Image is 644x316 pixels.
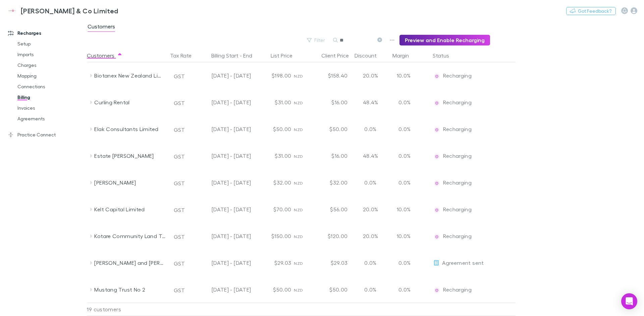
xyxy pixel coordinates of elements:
[3,3,122,19] a: [PERSON_NAME] & Co Limited
[393,232,411,240] p: 10.0%
[87,196,519,223] div: Kelt Capital LimitedGST[DATE] - [DATE]$70.00NZD$56.0020.0%10.0%EditRechargingRecharging
[433,100,440,106] img: Recharging
[254,196,294,223] div: $70.00
[171,258,188,269] button: GST
[350,223,390,249] div: 20.0%
[87,249,519,276] div: [PERSON_NAME] and [PERSON_NAME] Family TrustGST[DATE] - [DATE]$29.03NZD$29.030.0%0.0%EditAgreemen...
[254,276,294,303] div: $50.00
[11,71,91,81] a: Mapping
[171,231,188,242] button: GST
[443,152,472,159] span: Recharging
[94,169,165,196] div: [PERSON_NAME]
[310,196,350,223] div: $56.00
[94,116,165,142] div: Elak Consultants Limited
[11,92,91,103] a: Billing
[433,49,457,62] button: Status
[294,288,303,293] span: NZD
[350,116,390,142] div: 0.0%
[94,196,165,223] div: Kelt Capital Limited
[171,71,188,82] button: GST
[393,286,411,294] p: 0.0%
[254,89,294,116] div: $31.00
[11,49,91,60] a: Imports
[393,98,411,106] p: 0.0%
[196,223,251,249] div: [DATE] - [DATE]
[94,142,165,169] div: Estate [PERSON_NAME]
[87,49,122,62] button: Customers
[392,49,417,62] button: Margin
[7,7,18,15] img: Epplett & Co Limited's Logo
[196,62,251,89] div: [DATE] - [DATE]
[350,89,390,116] div: 48.4%
[350,196,390,223] div: 20.0%
[11,60,91,71] a: Charges
[294,181,303,186] span: NZD
[94,223,165,249] div: Kotare Community Land Trust
[1,28,91,38] a: Recharges
[433,180,440,187] img: Recharging
[310,142,350,169] div: $16.00
[171,285,188,296] button: GST
[11,81,91,92] a: Connections
[171,124,188,135] button: GST
[254,116,294,142] div: $50.00
[294,261,303,266] span: NZD
[254,169,294,196] div: $32.00
[393,72,411,80] p: 10.0%
[271,49,301,62] button: List Price
[443,72,472,79] span: Recharging
[171,151,188,162] button: GST
[87,303,167,316] div: 19 customers
[443,233,472,239] span: Recharging
[443,126,472,132] span: Recharging
[196,89,251,116] div: [DATE] - [DATE]
[196,116,251,142] div: [DATE] - [DATE]
[294,127,303,132] span: NZD
[11,103,91,113] a: Invoices
[443,179,472,186] span: Recharging
[566,7,616,15] button: Got Feedback?
[196,142,251,169] div: [DATE] - [DATE]
[621,293,637,309] div: Open Intercom Messenger
[350,169,390,196] div: 0.0%
[442,259,484,266] span: Agreement sent
[88,23,115,32] span: Customers
[294,100,303,105] span: NZD
[170,49,200,62] div: Tax Rate
[433,233,440,240] img: Recharging
[171,98,188,108] button: GST
[254,223,294,249] div: $150.00
[254,249,294,276] div: $29.03
[294,154,303,159] span: NZD
[196,276,251,303] div: [DATE] - [DATE]
[321,49,357,62] button: Client Price
[304,36,329,44] button: Filter
[11,113,91,124] a: Agreements
[350,62,390,89] div: 20.0%
[310,62,350,89] div: $158.40
[21,7,118,15] h3: [PERSON_NAME] & Co Limited
[196,196,251,223] div: [DATE] - [DATE]
[254,62,294,89] div: $198.00
[211,49,260,62] button: Billing Start - End
[87,142,519,169] div: Estate [PERSON_NAME]GST[DATE] - [DATE]$31.00NZD$16.0048.4%0.0%EditRechargingRecharging
[393,179,411,187] p: 0.0%
[254,142,294,169] div: $31.00
[433,207,440,213] img: Recharging
[310,223,350,249] div: $120.00
[87,276,519,303] div: Mustang Trust No 2GST[DATE] - [DATE]$50.00NZD$50.000.0%0.0%EditRechargingRecharging
[350,276,390,303] div: 0.0%
[87,116,519,142] div: Elak Consultants LimitedGST[DATE] - [DATE]$50.00NZD$50.000.0%0.0%EditRechargingRecharging
[399,35,490,45] button: Preview and Enable Recharging
[310,276,350,303] div: $50.00
[87,89,519,116] div: Curling RentalGST[DATE] - [DATE]$31.00NZD$16.0048.4%0.0%EditRechargingRecharging
[443,206,472,212] span: Recharging
[94,89,165,116] div: Curling Rental
[433,126,440,133] img: Recharging
[94,276,165,303] div: Mustang Trust No 2
[87,223,519,249] div: Kotare Community Land TrustGST[DATE] - [DATE]$150.00NZD$120.0020.0%10.0%EditRechargingRecharging
[94,249,165,276] div: [PERSON_NAME] and [PERSON_NAME] Family Trust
